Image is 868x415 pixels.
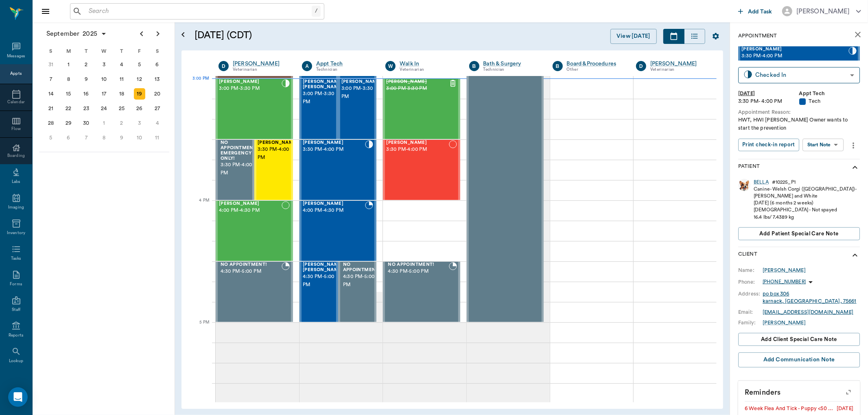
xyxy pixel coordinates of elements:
[98,74,110,85] div: Wednesday, September 10, 2025
[81,74,92,85] div: Tuesday, September 9, 2025
[221,267,282,276] span: 4:30 PM - 5:00 PM
[469,61,479,71] div: B
[385,61,396,71] div: W
[303,140,365,146] span: [PERSON_NAME]
[134,117,145,129] div: Friday, October 3, 2025
[98,103,110,114] div: Wednesday, September 24, 2025
[796,7,850,16] div: [PERSON_NAME]
[386,140,448,146] span: [PERSON_NAME]
[10,71,22,77] div: Appts
[650,66,707,73] div: Veterinarian
[216,200,293,261] div: NOT_CONFIRMED, 4:00 PM - 4:30 PM
[81,103,92,114] div: Tuesday, September 23, 2025
[81,88,92,100] div: Tuesday, September 16, 2025
[741,52,848,60] span: 3:30 PM - 4:00 PM
[772,179,796,186] div: # 10225_P1
[763,278,806,285] p: [PHONE_NUMBER]
[738,32,777,40] p: Appointment
[735,4,776,19] button: Add Task
[116,74,127,85] div: Thursday, September 11, 2025
[134,132,145,143] div: Friday, October 10, 2025
[343,273,380,289] span: 4:30 PM - 5:00 PM
[77,45,95,57] div: T
[738,98,799,105] div: 3:30 PM - 4:00 PM
[85,6,312,17] input: Search
[98,88,110,100] div: Wednesday, September 17, 2025
[738,278,763,286] div: Phone:
[303,201,365,206] span: [PERSON_NAME]
[343,262,380,273] span: NO APPOINTMENT!
[7,230,25,236] div: Inventory
[219,85,282,93] span: 3:00 PM - 3:30 PM
[216,78,293,139] div: CHECKED_IN, 3:00 PM - 3:30 PM
[759,229,838,238] span: Add patient Special Care Note
[45,28,81,39] span: September
[133,26,150,42] button: Previous page
[400,60,457,68] div: Walk In
[303,273,343,289] span: 4:30 PM - 5:00 PM
[303,206,365,215] span: 4:00 PM - 4:30 PM
[386,79,448,85] span: [PERSON_NAME]
[150,26,166,42] button: Next page
[12,307,20,313] div: Staff
[763,310,853,315] a: [EMAIL_ADDRESS][DOMAIN_NAME]
[216,261,293,322] div: BOOKED, 4:30 PM - 5:00 PM
[776,4,868,19] button: [PERSON_NAME]
[837,405,853,413] div: [DATE]
[81,28,99,39] span: 2025
[738,163,760,172] p: Patient
[221,140,258,161] span: NO APPOINTMENT! EMERGENCY ONLY!
[221,262,282,267] span: NO APPOINTMENT!
[151,117,163,129] div: Saturday, October 4, 2025
[37,3,54,20] button: Close drawer
[60,45,78,57] div: M
[738,109,860,116] div: Appointment Reason:
[300,261,338,322] div: BOOKED, 4:30 PM - 5:00 PM
[383,139,460,200] div: NOT_CONFIRMED, 3:30 PM - 4:00 PM
[388,267,448,276] span: 4:30 PM - 5:00 PM
[763,291,857,304] a: po box 306karnack, [GEOGRAPHIC_DATA], 75661
[219,206,282,215] span: 4:00 PM - 4:30 PM
[754,179,769,186] div: BELLA
[151,103,163,114] div: Saturday, September 27, 2025
[233,66,290,73] div: Veterinarian
[312,6,321,17] div: /
[134,88,145,100] div: Today, Friday, September 19, 2025
[81,117,92,129] div: Tuesday, September 30, 2025
[738,227,860,240] button: Add patient Special Care Note
[316,66,373,73] div: Technician
[400,66,457,73] div: Veterinarian
[233,60,290,68] a: [PERSON_NAME]
[738,309,763,316] div: Email:
[303,262,343,273] span: [PERSON_NAME] [PERSON_NAME]
[754,186,860,200] div: Canine - Welsh Corgi ([GEOGRAPHIC_DATA]) - [PERSON_NAME] and White
[567,60,624,68] div: Board &Procedures
[341,79,382,85] span: [PERSON_NAME]
[9,358,23,364] div: Lookup
[42,26,111,42] button: September2025
[483,66,540,73] div: Technician
[745,405,833,413] div: 6 Week Flea And Tick - Puppy <50 Lbs
[650,60,707,68] div: [PERSON_NAME]
[302,61,312,71] div: A
[258,140,298,146] span: [PERSON_NAME]
[738,139,799,151] button: Print check-in report
[738,290,763,298] div: Address:
[116,59,127,70] div: Thursday, September 4, 2025
[11,256,21,262] div: Tasks
[341,85,382,101] span: 3:00 PM - 3:30 PM
[195,29,408,42] h5: [DATE] (CDT)
[754,200,860,206] div: [DATE] (6 months 2 weeks)
[116,103,127,114] div: Thursday, September 25, 2025
[738,116,860,132] div: HWT, HWI [PERSON_NAME] Owner wants to start the prevention
[388,262,448,267] span: NO APPOINTMENT!
[219,79,282,85] span: [PERSON_NAME]
[45,88,57,100] div: Sunday, September 14, 2025
[116,117,127,129] div: Thursday, October 2, 2025
[98,59,110,70] div: Wednesday, September 3, 2025
[303,146,365,154] span: 3:30 PM - 4:00 PM
[738,333,860,346] button: Add client Special Care Note
[763,267,806,274] a: [PERSON_NAME]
